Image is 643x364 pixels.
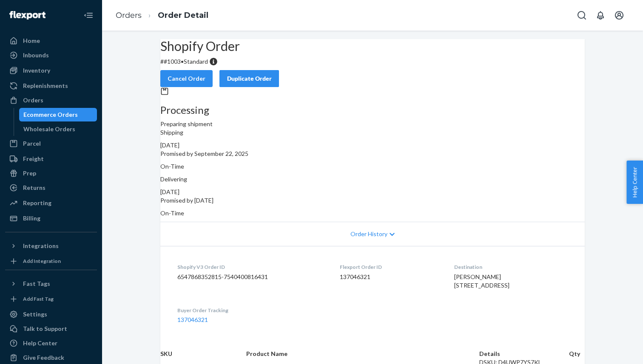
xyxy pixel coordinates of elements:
a: Replenishments [5,79,97,93]
a: Inventory [5,64,97,77]
div: Inventory [23,66,50,75]
div: Orders [23,96,43,104]
a: Orders [116,11,142,20]
div: Fast Tags [23,279,50,288]
h2: Shopify Order [160,39,585,53]
div: Replenishments [23,82,68,90]
div: Freight [23,155,44,163]
a: Ecommerce Orders [19,108,97,121]
button: Duplicate Order [219,70,279,87]
dt: Shopify V3 Order ID [177,263,326,271]
p: Promised by September 22, 2025 [160,150,585,158]
span: Order History [350,230,387,238]
a: Add Integration [5,256,97,266]
div: Home [23,37,40,45]
th: SKU [160,350,246,358]
a: Settings [5,308,97,321]
a: Freight [5,152,97,166]
button: Open account menu [611,7,628,24]
a: Reporting [5,196,97,210]
div: Prep [23,169,36,178]
button: Close Navigation [80,7,97,24]
div: Wholesale Orders [23,125,75,133]
a: Inbounds [5,48,97,62]
th: Product Name [246,350,480,358]
th: Details [479,350,569,358]
ol: breadcrumbs [109,3,215,28]
div: Reporting [23,199,51,207]
a: Order Detail [158,11,208,20]
button: Integrations [5,239,97,253]
button: Help Center [626,161,643,204]
h3: Processing [160,104,585,116]
button: Open notifications [592,7,609,24]
div: Inbounds [23,51,49,59]
div: Help Center [23,339,57,347]
a: Billing [5,212,97,225]
a: Orders [5,93,97,107]
div: Returns [23,183,46,192]
a: 137046321 [177,316,208,323]
div: [DATE] [160,141,585,150]
th: Qty [569,350,585,358]
a: Talk to Support [5,322,97,336]
button: Open Search Box [573,7,590,24]
p: Promised by [DATE] [160,196,585,205]
div: Talk to Support [23,324,67,333]
div: Ecommerce Orders [23,110,78,119]
div: Preparing shipment [160,104,585,128]
dd: 137046321 [340,273,440,281]
span: [PERSON_NAME] [STREET_ADDRESS] [454,273,509,289]
p: On-Time [160,209,585,217]
img: Flexport logo [9,11,46,20]
div: Duplicate Order [227,74,272,83]
dt: Destination [454,263,568,271]
dd: 6547868352815-7540400816431 [177,273,326,281]
p: Delivering [160,175,585,183]
div: [DATE] [160,188,585,196]
a: Parcel [5,137,97,150]
a: Returns [5,181,97,195]
span: • [181,58,184,65]
div: Billing [23,214,40,223]
p: On-Time [160,162,585,171]
dt: Flexport Order ID [340,263,440,271]
p: # #1003 [160,57,585,66]
a: Wholesale Orders [19,122,97,136]
div: Add Fast Tag [23,295,54,302]
div: Give Feedback [23,353,64,362]
div: Integrations [23,242,59,250]
p: Shipping [160,128,585,137]
span: Standard [184,58,208,65]
div: Add Integration [23,257,61,265]
dt: Buyer Order Tracking [177,307,326,314]
button: Cancel Order [160,70,213,87]
div: Parcel [23,139,41,148]
div: Settings [23,310,47,319]
button: Fast Tags [5,277,97,291]
a: Prep [5,166,97,180]
a: Home [5,34,97,48]
a: Help Center [5,336,97,350]
a: Add Fast Tag [5,294,97,304]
